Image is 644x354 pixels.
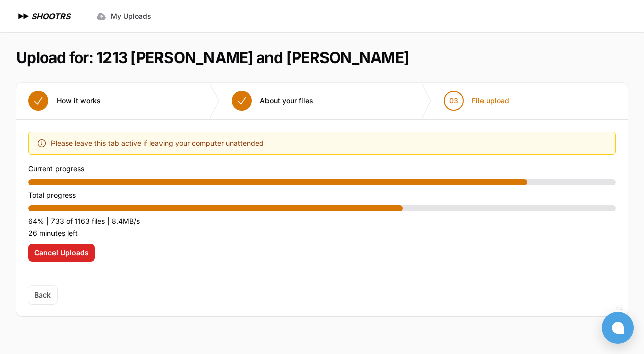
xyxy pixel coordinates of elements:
[28,163,616,175] p: Current progress
[449,96,458,106] span: 03
[57,96,101,106] span: How it works
[220,83,326,119] button: About your files
[472,96,509,106] span: File upload
[260,96,313,106] span: About your files
[28,244,95,262] button: Cancel Uploads
[34,248,89,258] span: Cancel Uploads
[16,83,113,119] button: How it works
[28,189,616,201] p: Total progress
[90,7,157,25] a: My Uploads
[432,83,521,119] button: 03 File upload
[16,10,70,22] a: SHOOTRS SHOOTRS
[16,48,409,67] h1: Upload for: 1213 [PERSON_NAME] and [PERSON_NAME]
[616,302,623,314] div: v2
[16,10,31,22] img: SHOOTRS
[28,227,616,240] p: 26 minutes left
[51,137,264,149] span: Please leave this tab active if leaving your computer unattended
[602,312,634,344] button: Open chat window
[31,10,70,22] h1: SHOOTRS
[111,11,151,21] span: My Uploads
[28,215,616,227] p: 64% | 733 of 1163 files | 8.4MB/s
